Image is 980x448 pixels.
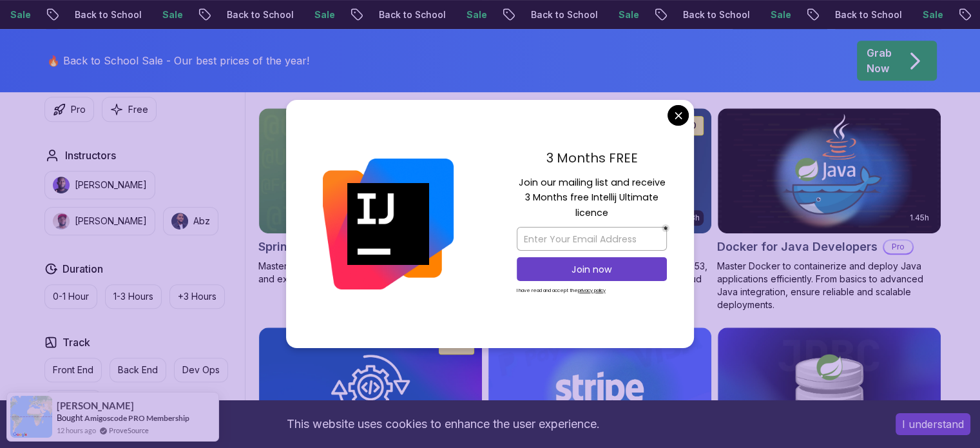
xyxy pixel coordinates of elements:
p: Back to School [535,8,623,21]
p: Free [128,103,148,116]
p: Pro [71,103,86,116]
h2: Instructors [65,148,116,163]
h2: Docker for Java Developers [717,238,878,256]
button: 0-1 Hour [44,284,97,309]
h2: Duration [62,261,103,277]
p: Master Docker to containerize and deploy Java applications efficiently. From basics to advanced J... [717,260,941,311]
p: Back to School [840,8,927,21]
button: Free [102,97,157,122]
img: Spring Data JPA card [259,108,482,233]
p: 1.45h [910,213,929,223]
p: Sale [319,8,360,21]
button: Front End [44,358,102,382]
button: +3 Hours [169,284,225,309]
button: Dev Ops [174,358,228,382]
p: Sale [167,8,208,21]
p: Back End [118,364,158,376]
button: Pro [44,97,94,122]
p: [PERSON_NAME] [75,179,147,191]
p: Sale [927,8,968,21]
button: 1-3 Hours [105,284,162,309]
p: 1-3 Hours [113,290,153,303]
h2: Track [62,335,90,350]
p: Master database management, advanced querying, and expert data handling with ease [258,260,483,286]
p: Back to School [383,8,471,21]
a: Amigoscode PRO Membership [84,413,189,423]
p: +3 Hours [178,290,216,303]
p: Pro [884,240,912,253]
button: instructor img[PERSON_NAME] [44,171,155,199]
p: Back to School [231,8,319,21]
p: Sale [471,8,512,21]
span: Bought [57,413,83,423]
button: Full Stack [44,390,102,414]
p: Abz [193,215,210,228]
button: Back End [110,358,166,382]
p: 🔥 Back to School Sale - Our best prices of the year! [47,53,309,68]
img: instructor img [171,213,188,229]
p: [PERSON_NAME] [75,215,147,228]
img: instructor img [53,213,70,229]
p: Sale [15,8,56,21]
p: Dev Ops [182,364,220,376]
a: ProveSource [109,425,149,436]
span: [PERSON_NAME] [57,400,134,411]
img: instructor img [53,177,70,193]
a: Docker for Java Developers card1.45hDocker for Java DevelopersProMaster Docker to containerize an... [717,108,941,311]
button: instructor imgAbz [163,207,218,235]
a: Spring Data JPA card6.65hNEWSpring Data JPAProMaster database management, advanced querying, and ... [258,108,483,286]
h2: Spring Data JPA [258,238,351,256]
button: Accept cookies [896,413,970,435]
p: Back to School [687,8,775,21]
button: instructor img[PERSON_NAME] [44,207,155,235]
p: Grab Now [867,45,892,76]
p: Front End [53,364,93,376]
div: This website uses cookies to enhance the user experience. [10,410,876,438]
p: Back to School [79,8,167,21]
img: provesource social proof notification image [10,396,52,438]
img: Docker for Java Developers card [718,108,941,233]
p: Sale [623,8,664,21]
p: 0-1 Hour [53,290,89,303]
span: 12 hours ago [57,425,96,436]
p: Sale [775,8,816,21]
